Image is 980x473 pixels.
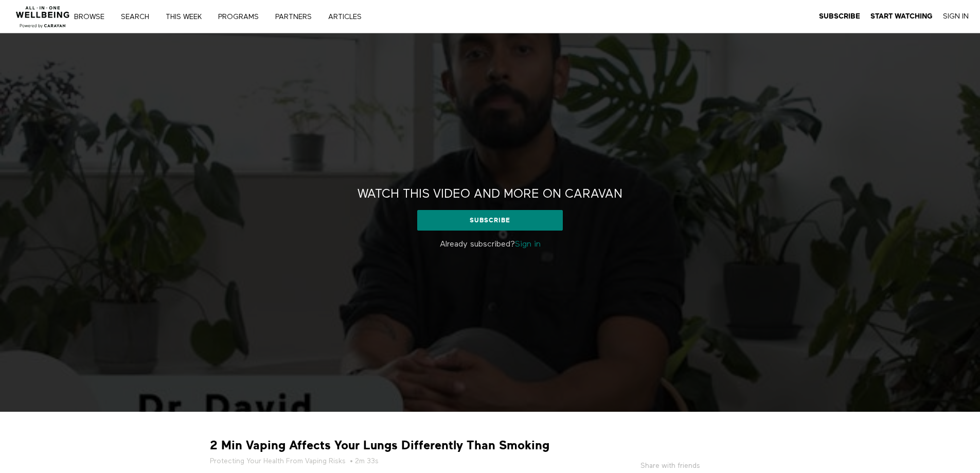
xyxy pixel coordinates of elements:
[515,240,541,249] a: Sign in
[210,437,549,453] strong: 2 Min Vaping Affects Your Lungs Differently Than Smoking
[943,12,969,21] a: Sign In
[325,13,372,21] a: ARTICLES
[819,12,860,20] strong: Subscribe
[162,13,212,21] a: THIS WEEK
[70,13,115,21] a: Browse
[81,11,383,22] nav: Primary
[819,12,860,21] a: Subscribe
[870,12,933,20] strong: Start Watching
[358,186,622,202] h2: Watch this video and more on CARAVAN
[210,456,555,466] h5: • 2m 33s
[210,456,346,466] a: Protecting Your Health From Vaping Risks
[215,13,270,21] a: PROGRAMS
[417,210,563,231] a: Subscribe
[272,13,323,21] a: PARTNERS
[870,12,933,21] a: Start Watching
[117,13,160,21] a: Search
[338,238,642,251] p: Already subscribed?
